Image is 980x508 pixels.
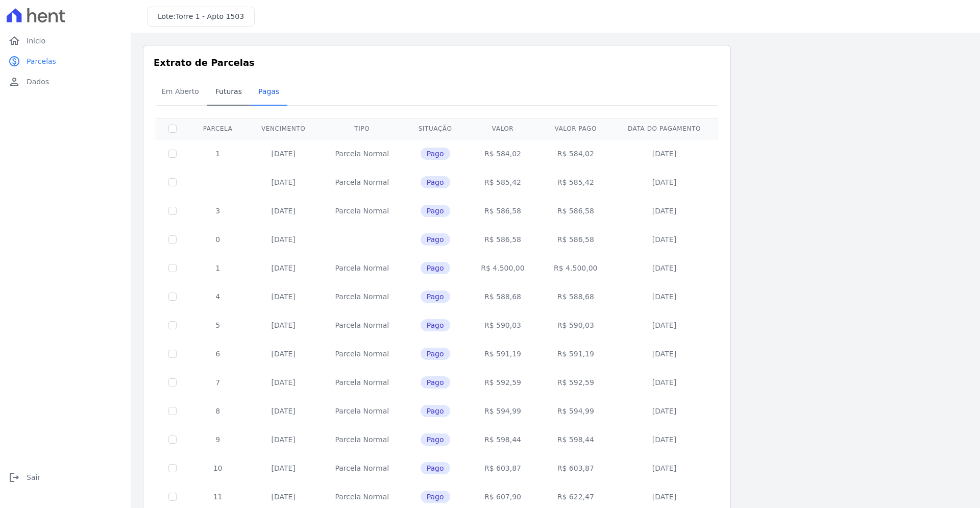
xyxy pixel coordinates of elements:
td: R$ 4.500,00 [467,254,540,282]
a: paidParcelas [4,51,127,71]
td: [DATE] [612,225,717,254]
td: [DATE] [612,139,717,168]
td: R$ 585,42 [539,168,612,197]
th: Tipo [320,118,404,139]
span: Pago [421,148,450,160]
td: Parcela Normal [320,454,404,482]
td: 3 [189,197,247,225]
td: R$ 598,44 [467,425,540,454]
span: Pago [421,433,450,446]
td: 6 [189,340,247,368]
input: Só é possível selecionar pagamentos em aberto [168,321,177,329]
a: Em Aberto [153,79,207,106]
td: R$ 584,02 [467,139,540,168]
a: Pagas [250,79,287,106]
span: Pago [421,205,450,217]
i: paid [8,55,20,67]
td: R$ 586,58 [467,225,540,254]
td: Parcela Normal [320,139,404,168]
td: [DATE] [612,282,717,311]
td: 1 [189,139,247,168]
td: [DATE] [247,454,320,482]
td: R$ 586,58 [539,197,612,225]
th: Situação [404,118,467,139]
span: Torre 1 - Apto 1503 [176,12,244,20]
span: Pago [421,291,450,303]
td: Parcela Normal [320,368,404,397]
span: Pago [421,262,450,274]
td: 10 [189,454,247,482]
th: Data do pagamento [612,118,717,139]
td: [DATE] [247,425,320,454]
th: Parcela [189,118,247,139]
span: Parcelas [27,56,56,66]
td: [DATE] [612,311,717,340]
td: R$ 4.500,00 [539,254,612,282]
th: Vencimento [247,118,320,139]
td: Parcela Normal [320,425,404,454]
td: [DATE] [247,368,320,397]
th: Valor [467,118,540,139]
td: [DATE] [247,254,320,282]
span: Em Aberto [155,81,205,102]
span: Pago [421,348,450,360]
td: 4 [189,282,247,311]
input: Só é possível selecionar pagamentos em aberto [168,207,177,215]
td: 5 [189,311,247,340]
td: [DATE] [247,197,320,225]
td: R$ 588,68 [539,282,612,311]
span: Pago [421,491,450,503]
i: person [8,76,20,88]
input: Só é possível selecionar pagamentos em aberto [168,493,177,501]
td: R$ 584,02 [539,139,612,168]
input: Só é possível selecionar pagamentos em aberto [168,407,177,415]
i: home [8,35,20,47]
td: [DATE] [247,311,320,340]
td: R$ 603,87 [467,454,540,482]
input: Só é possível selecionar pagamentos em aberto [168,178,177,186]
td: Parcela Normal [320,340,404,368]
td: 7 [189,368,247,397]
td: Parcela Normal [320,397,404,425]
td: [DATE] [612,425,717,454]
td: Parcela Normal [320,168,404,197]
h3: Lote: [158,11,244,22]
td: [DATE] [612,397,717,425]
td: R$ 590,03 [539,311,612,340]
td: [DATE] [247,282,320,311]
td: Parcela Normal [320,282,404,311]
span: Início [27,36,45,46]
a: Futuras [207,79,250,106]
td: [DATE] [247,340,320,368]
a: homeInício [4,31,127,51]
span: Pago [421,176,450,188]
td: [DATE] [247,168,320,197]
input: Só é possível selecionar pagamentos em aberto [168,150,177,158]
td: R$ 588,68 [467,282,540,311]
input: Só é possível selecionar pagamentos em aberto [168,293,177,301]
input: Só é possível selecionar pagamentos em aberto [168,235,177,244]
td: R$ 586,58 [539,225,612,254]
span: Pagas [252,81,285,102]
td: [DATE] [247,139,320,168]
td: Parcela Normal [320,311,404,340]
a: personDados [4,71,127,92]
td: [DATE] [612,168,717,197]
a: logoutSair [4,467,127,488]
input: Só é possível selecionar pagamentos em aberto [168,350,177,358]
td: [DATE] [612,368,717,397]
td: 1 [189,254,247,282]
td: [DATE] [612,254,717,282]
span: Pago [421,405,450,417]
td: [DATE] [612,197,717,225]
td: R$ 603,87 [539,454,612,482]
td: 8 [189,397,247,425]
td: R$ 598,44 [539,425,612,454]
input: Só é possível selecionar pagamentos em aberto [168,436,177,444]
td: Parcela Normal [320,254,404,282]
td: R$ 591,19 [539,340,612,368]
span: Pago [421,462,450,474]
td: [DATE] [612,340,717,368]
span: Pago [421,376,450,389]
td: R$ 590,03 [467,311,540,340]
